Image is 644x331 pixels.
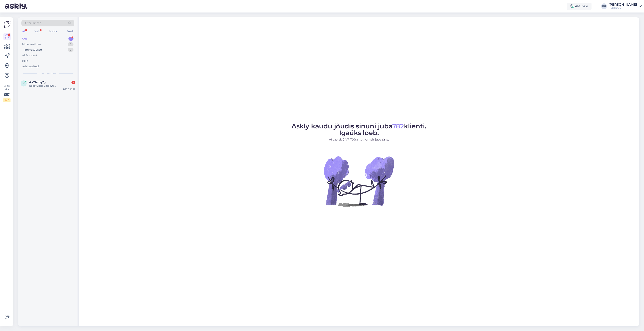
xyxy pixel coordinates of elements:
[68,37,73,41] div: 1
[22,59,28,63] div: Kõik
[21,29,26,34] div: All
[601,3,607,9] div: KU
[66,29,74,34] div: Email
[63,88,75,91] div: [DATE] 10:37
[48,29,58,34] div: Socials
[22,42,42,46] div: Minu vestlused
[3,98,10,102] div: 2 / 3
[34,29,41,34] div: Web
[22,53,37,57] div: AI Assistent
[71,81,75,84] div: 1
[323,145,395,218] img: No Chat active
[22,65,39,69] div: Arhiveeritud
[29,84,75,88] div: Nepavyksta užsakyti...
[22,37,27,41] div: Uus
[292,137,426,142] p: AI vastab 24/7. Tööta nutikamalt juba täna.
[68,42,73,46] div: 0
[292,122,426,137] span: Askly kaudu jõudis sinuni juba klienti. Igaüks loeb.
[3,84,10,102] div: Vaata siia
[3,21,11,28] img: Askly Logo
[22,48,42,52] div: Tiimi vestlused
[608,3,642,9] a: [PERSON_NAME]Huppa OÜ
[392,122,404,130] span: 782
[39,72,57,75] span: Uued vestlused
[25,21,41,25] span: Otsi kliente
[68,48,73,52] div: 0
[608,3,637,6] div: [PERSON_NAME]
[567,3,592,10] div: Aktiivne
[23,82,24,85] span: v
[29,80,46,84] span: #v2tnxq7g
[608,6,637,9] div: Huppa OÜ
